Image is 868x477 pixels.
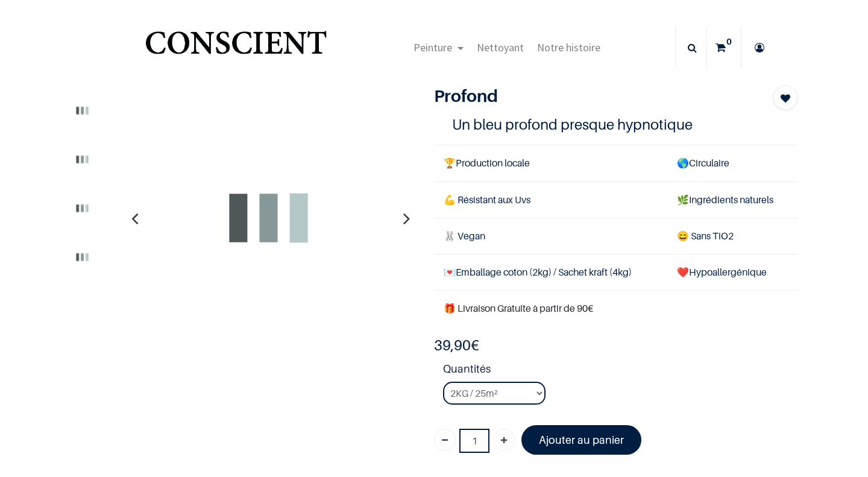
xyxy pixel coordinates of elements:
[143,24,329,72] a: Logo of Conscient
[143,24,329,72] img: Conscient
[677,194,689,206] span: 🌿
[434,254,667,290] td: Emballage coton (2kg) / Sachet kraft (4kg)
[773,86,797,110] button: Add to wishlist
[434,86,743,106] h1: Profond
[414,40,452,54] span: Peinture
[444,266,456,278] span: 💌
[444,194,530,206] span: 💪 Résistant aux Uvs
[444,230,485,242] span: 🐰 Vegan
[723,36,735,48] sup: 0
[434,429,456,450] a: Supprimer
[493,429,515,450] a: Ajouter
[452,115,779,134] h4: Un bleu profond presque hypnotique
[667,218,797,254] td: ans TiO2
[667,254,797,290] td: ❤️Hypoallergénique
[667,145,797,182] td: Circulaire
[61,90,103,131] img: Product image
[539,434,624,446] font: Ajouter au panier
[61,236,103,278] img: Product image
[136,86,401,351] img: Product image
[61,188,103,229] img: Product image
[444,302,593,314] font: 🎁 Livraison Gratuite à partir de 90€
[434,336,471,354] span: 39,90
[434,145,667,182] td: Production locale
[781,91,790,106] span: Add to wishlist
[521,425,641,455] a: Ajouter au panier
[434,336,479,354] b: €
[444,157,456,169] span: 🏆
[477,40,524,54] span: Nettoyant
[443,361,797,382] strong: Quantités
[707,27,741,69] a: 0
[407,27,470,69] a: Peinture
[61,139,103,180] img: Product image
[667,182,797,218] td: Ingrédients naturels
[537,40,600,54] span: Notre histoire
[677,157,689,169] span: 🌎
[677,230,696,242] span: 😄 S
